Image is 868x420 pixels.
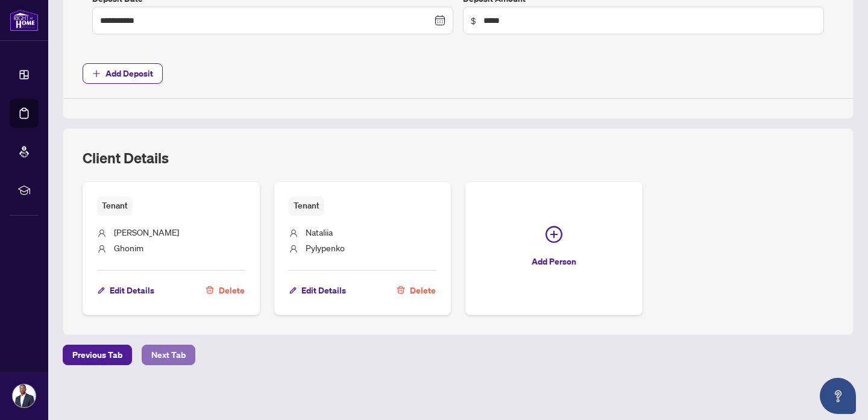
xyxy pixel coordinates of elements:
span: Nataliia [306,227,333,237]
span: Delete [410,281,436,300]
span: Next Tab [151,345,186,365]
span: plus-circle [546,226,562,243]
span: [PERSON_NAME] [114,227,179,237]
h2: Client Details [83,148,169,168]
button: Add Deposit [83,63,163,84]
span: Edit Details [301,281,346,300]
span: Ghonim [114,242,143,253]
span: Previous Tab [72,345,122,365]
span: Tenant [97,196,133,215]
img: logo [10,9,39,31]
button: Add Person [465,182,643,315]
img: Profile Icon [13,384,36,407]
span: Add Deposit [105,64,153,83]
button: Delete [396,280,436,301]
span: Delete [219,281,245,300]
button: Open asap [820,378,856,414]
span: Add Person [532,252,576,271]
button: Next Tab [142,345,195,365]
button: Previous Tab [63,345,132,365]
span: Tenant [289,196,324,215]
span: Pylypenko [306,242,345,253]
button: Edit Details [289,280,347,301]
span: $ [471,14,476,27]
button: Edit Details [97,280,155,301]
button: Delete [205,280,245,301]
span: Edit Details [110,281,154,300]
span: plus [92,69,101,78]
